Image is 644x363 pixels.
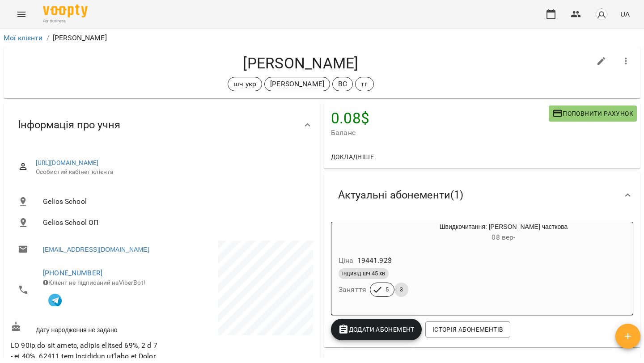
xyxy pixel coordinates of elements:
[47,33,49,43] li: /
[331,127,549,138] span: Баланс
[380,286,394,294] span: 5
[339,254,354,267] h6: Ціна
[361,79,368,89] p: тг
[43,196,306,207] span: Gelios School
[53,33,107,43] p: [PERSON_NAME]
[43,18,88,24] span: For Business
[491,233,515,241] span: 08 вер -
[620,9,630,19] span: UA
[11,4,32,25] button: Menu
[432,324,503,335] span: Історія абонементів
[11,54,591,72] h4: [PERSON_NAME]
[332,77,353,91] div: ВС
[43,4,88,17] img: Voopty Logo
[425,321,510,338] button: Історія абонементів
[4,33,640,43] nav: breadcrumb
[339,283,366,296] h6: Заняття
[264,77,330,91] div: [PERSON_NAME]
[4,102,320,148] div: Інформація про учня
[233,79,256,89] p: шч укр
[338,79,347,89] p: ВС
[595,8,608,21] img: avatar_s.png
[549,106,637,122] button: Поповнити рахунок
[36,159,99,166] a: [URL][DOMAIN_NAME]
[331,109,549,127] h4: 0.08 $
[43,287,67,312] button: Клієнт підписаний на VooptyBot
[9,320,162,336] div: Дату народження не задано
[617,6,633,22] button: UA
[18,118,120,132] span: Інформація про учня
[339,270,389,278] span: індивід шч 45 хв
[331,152,374,162] span: Докладніше
[270,79,324,89] p: [PERSON_NAME]
[327,149,377,165] button: Докладніше
[338,188,463,202] span: Актуальні абонементи ( 1 )
[331,222,633,308] button: Швидкочитання: [PERSON_NAME] часткова08 вер- Ціна19441.92$індивід шч 45 хвЗаняття53
[355,77,373,91] div: тг
[43,217,306,228] span: Gelios School ОП
[374,222,633,244] div: Швидкочитання: [PERSON_NAME] часткова
[552,108,633,119] span: Поповнити рахунок
[43,279,145,286] span: Клієнт не підписаний на ViberBot!
[43,269,102,277] a: [PHONE_NUMBER]
[4,34,43,42] a: Мої клієнти
[324,172,640,218] div: Актуальні абонементи(1)
[228,77,262,91] div: шч укр
[36,168,306,177] span: Особистий кабінет клієнта
[357,255,392,266] p: 19441.92 $
[43,245,149,254] a: [EMAIL_ADDRESS][DOMAIN_NAME]
[394,286,408,294] span: 3
[48,294,62,307] img: Telegram
[331,319,422,340] button: Додати Абонемент
[338,324,415,335] span: Додати Абонемент
[331,222,374,244] div: Швидкочитання: Індив часткова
